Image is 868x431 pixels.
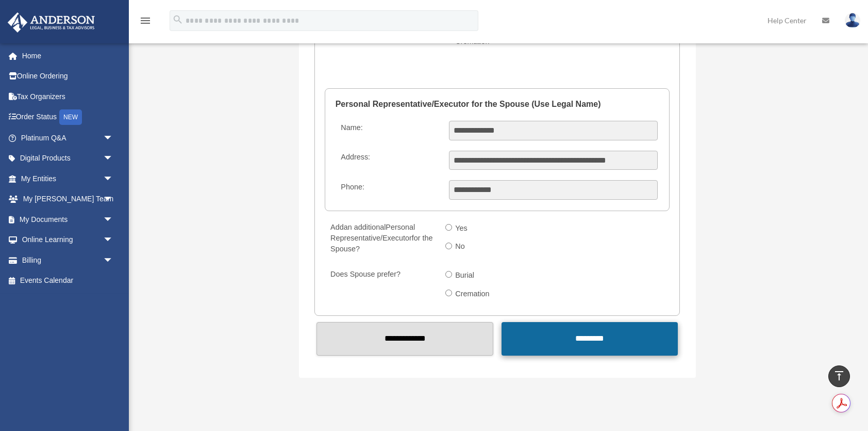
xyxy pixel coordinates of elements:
[7,209,129,230] a: My Documentsarrow_drop_down
[7,168,129,189] a: My Entitiesarrow_drop_down
[139,14,152,27] i: menu
[7,107,129,128] a: Order StatusNEW
[833,370,845,382] i: vertical_align_top
[452,238,469,255] label: No
[452,267,478,284] label: Burial
[103,127,124,149] span: arrow_drop_down
[326,267,437,304] label: Does Spouse prefer?
[103,168,124,189] span: arrow_drop_down
[330,223,415,242] span: Personal Representative/Executor
[337,121,441,140] label: Name:
[59,109,82,125] div: NEW
[103,209,124,230] span: arrow_drop_down
[7,127,129,148] a: Platinum Q&Aarrow_drop_down
[337,151,441,170] label: Address:
[7,45,129,66] a: Home
[7,250,129,270] a: Billingarrow_drop_down
[845,13,860,28] img: User Pic
[452,220,472,237] label: Yes
[7,66,129,87] a: Online Ordering
[344,223,386,231] span: an additional
[337,180,441,200] label: Phone:
[103,189,124,210] span: arrow_drop_down
[336,89,659,120] legend: Personal Representative/Executor for the Spouse (Use Legal Name)
[103,250,124,271] span: arrow_drop_down
[103,148,124,169] span: arrow_drop_down
[7,86,129,107] a: Tax Organizers
[5,12,98,33] img: Anderson Advisors Platinum Portal
[103,230,124,251] span: arrow_drop_down
[828,365,850,387] a: vertical_align_top
[452,286,494,302] label: Cremation
[326,220,437,257] label: Add for the Spouse?
[7,189,129,210] a: My [PERSON_NAME] Teamarrow_drop_down
[7,230,129,250] a: Online Learningarrow_drop_down
[7,270,129,291] a: Events Calendar
[172,14,183,25] i: search
[139,18,152,27] a: menu
[7,148,129,169] a: Digital Productsarrow_drop_down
